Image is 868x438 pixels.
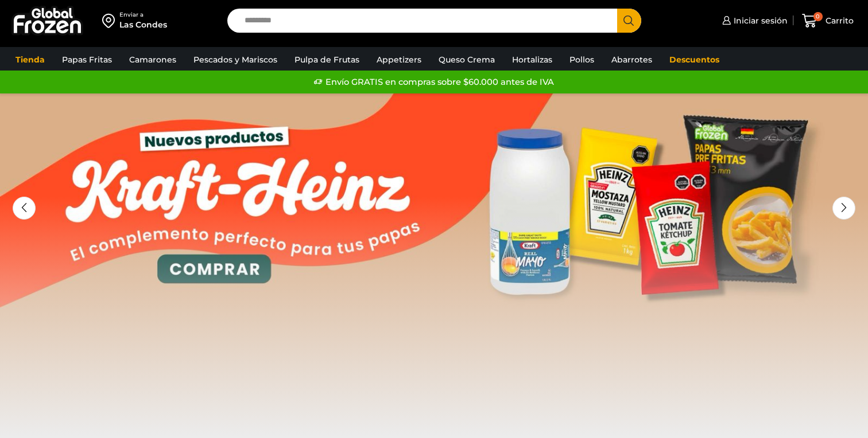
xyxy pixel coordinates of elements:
a: Appetizers [371,49,427,71]
button: Search button [617,9,641,33]
a: Hortalizas [506,49,558,71]
a: Descuentos [664,49,725,71]
a: Pescados y Mariscos [188,49,283,71]
span: 0 [813,12,823,21]
a: Tienda [10,49,51,71]
a: Papas Fritas [56,49,118,71]
a: Queso Crema [433,49,501,71]
a: Iniciar sesión [719,9,788,32]
div: Next slide [832,197,855,220]
a: Pollos [564,49,600,71]
span: Iniciar sesión [731,15,788,26]
a: Abarrotes [606,49,658,71]
div: Previous slide [13,197,36,220]
span: Carrito [823,15,854,26]
div: Enviar a [119,11,167,19]
a: Camarones [123,49,182,71]
img: address-field-icon.svg [102,11,119,30]
a: 0 Carrito [799,7,857,34]
div: Las Condes [119,19,167,30]
a: Pulpa de Frutas [289,49,365,71]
